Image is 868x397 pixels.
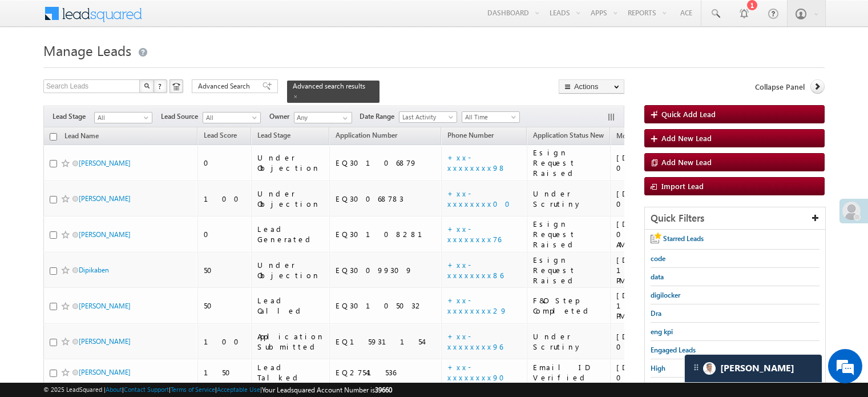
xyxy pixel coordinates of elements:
[204,265,246,275] div: 50
[533,295,605,316] div: F&O Step Completed
[336,131,397,139] span: Application Number
[447,224,501,244] a: +xx-xxxxxxxx76
[252,129,296,144] a: Lead Stage
[144,83,150,89] img: Search
[203,113,257,123] span: All
[442,129,499,144] a: Phone Number
[533,331,605,352] div: Under Scrutiny
[336,336,436,347] div: EQ15931154
[616,362,688,383] div: [DATE] 02:58 PM
[559,79,624,94] button: Actions
[399,111,457,123] a: Last Activity
[106,386,122,393] a: About
[257,260,325,280] div: Under Objection
[447,260,503,280] a: +xx-xxxxxxxx86
[703,362,716,375] img: Carter
[79,368,131,376] a: [PERSON_NAME]
[262,386,392,394] span: Your Leadsquared Account Number is
[533,147,605,178] div: Esign Request Raised
[79,194,131,203] a: [PERSON_NAME]
[755,82,805,92] span: Collapse Panel
[337,113,351,124] a: Show All Items
[203,112,261,123] a: All
[43,41,131,59] span: Manage Leads
[720,363,794,374] span: Carter
[616,290,688,321] div: [DATE] 10:06 PM
[661,181,704,191] span: Import Lead
[651,272,664,281] span: data
[204,229,246,239] div: 0
[651,364,665,372] span: High
[257,362,325,383] div: Lead Talked
[94,112,152,123] a: All
[204,336,246,347] div: 100
[154,79,167,93] button: ?
[533,255,605,286] div: Esign Request Raised
[158,81,163,91] span: ?
[257,189,325,209] div: Under Objection
[447,362,511,382] a: +xx-xxxxxxxx90
[204,300,246,311] div: 50
[661,157,712,167] span: Add New Lead
[663,234,704,243] span: Starred Leads
[527,129,609,144] a: Application Status New
[336,367,436,378] div: EQ27541536
[43,384,392,395] span: © 2025 LeadSquared | | | | |
[447,131,494,139] span: Phone Number
[651,346,696,354] span: Engaged Leads
[661,109,716,119] span: Quick Add Lead
[533,219,605,250] div: Esign Request Raised
[124,386,169,393] a: Contact Support
[79,266,109,274] a: Dipikaben
[79,337,131,346] a: [PERSON_NAME]
[79,230,131,239] a: [PERSON_NAME]
[294,112,352,123] input: Type to Search
[375,386,392,394] span: 39660
[616,219,688,250] div: [DATE] 01:07 AM
[79,159,131,167] a: [PERSON_NAME]
[95,113,149,123] span: All
[198,81,253,91] span: Advanced Search
[204,194,246,204] div: 100
[336,300,436,311] div: EQ30105032
[447,331,503,351] a: +xx-xxxxxxxx96
[684,354,822,383] div: carter-dragCarter[PERSON_NAME]
[692,363,701,372] img: carter-drag
[336,158,436,168] div: EQ30106879
[462,112,516,122] span: All Time
[257,331,325,352] div: Application Submitted
[257,153,325,173] div: Under Objection
[336,194,436,204] div: EQ30068783
[336,229,436,239] div: EQ30108281
[59,130,104,145] a: Lead Name
[217,386,260,393] a: Acceptable Use
[50,133,57,141] input: Check all records
[399,112,454,122] span: Last Activity
[645,207,825,230] div: Quick Filters
[269,111,294,122] span: Owner
[171,386,215,393] a: Terms of Service
[293,82,365,90] span: Advanced search results
[447,189,517,208] a: +xx-xxxxxxxx00
[257,295,325,316] div: Lead Called
[204,367,246,378] div: 150
[204,131,237,139] span: Lead Score
[447,295,507,315] a: +xx-xxxxxxxx29
[161,111,203,122] span: Lead Source
[611,129,671,144] a: Modified On (sorted descending)
[616,153,688,173] div: [DATE] 07:26 AM
[257,131,290,139] span: Lead Stage
[360,111,399,122] span: Date Range
[616,189,688,209] div: [DATE] 07:24 AM
[533,189,605,209] div: Under Scrutiny
[198,129,243,144] a: Lead Score
[53,111,94,122] span: Lead Stage
[651,309,661,318] span: Dra
[330,129,403,144] a: Application Number
[616,131,655,140] span: Modified On
[462,111,520,123] a: All Time
[447,153,506,173] a: +xx-xxxxxxxx98
[336,265,436,275] div: EQ30099309
[204,158,246,168] div: 0
[616,331,688,352] div: [DATE] 09:53 PM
